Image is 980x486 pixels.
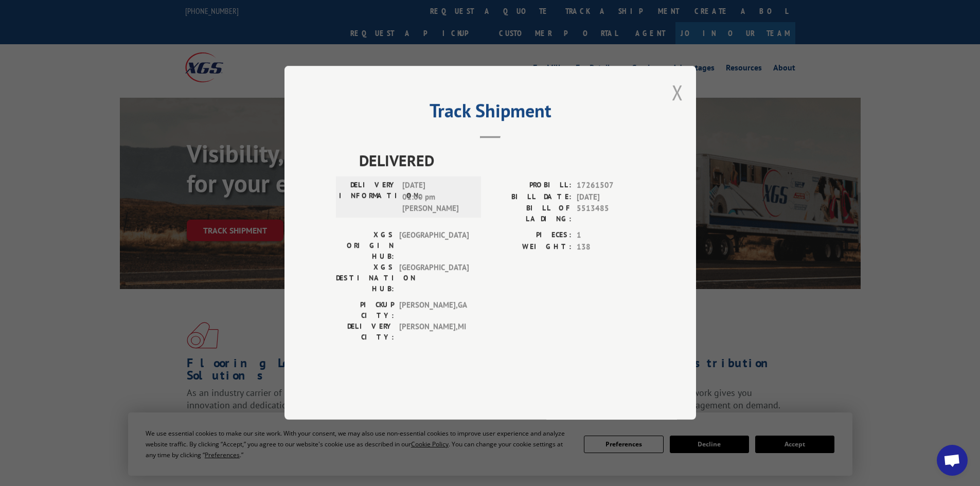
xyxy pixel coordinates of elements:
span: 5513485 [577,203,645,225]
span: 1 [577,230,645,242]
label: PROBILL: [490,180,572,192]
div: Open chat [937,445,968,476]
span: [DATE] [577,191,645,203]
span: 17261507 [577,180,645,192]
span: [PERSON_NAME] , GA [399,300,469,321]
label: PICKUP CITY: [336,300,394,321]
label: XGS ORIGIN HUB: [336,230,394,262]
label: WEIGHT: [490,241,572,253]
label: XGS DESTINATION HUB: [336,262,394,295]
label: BILL DATE: [490,191,572,203]
button: Close modal [672,79,683,106]
span: [GEOGRAPHIC_DATA] [399,230,469,262]
span: [PERSON_NAME] , MI [399,321,469,343]
span: [DATE] 01:00 pm [PERSON_NAME] [402,180,472,215]
label: BILL OF LADING: [490,203,572,225]
label: DELIVERY CITY: [336,321,394,343]
h2: Track Shipment [336,103,645,123]
label: PIECES: [490,230,572,242]
span: 138 [577,241,645,253]
span: DELIVERED [359,149,645,172]
span: [GEOGRAPHIC_DATA] [399,262,469,295]
label: DELIVERY INFORMATION: [339,180,397,215]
